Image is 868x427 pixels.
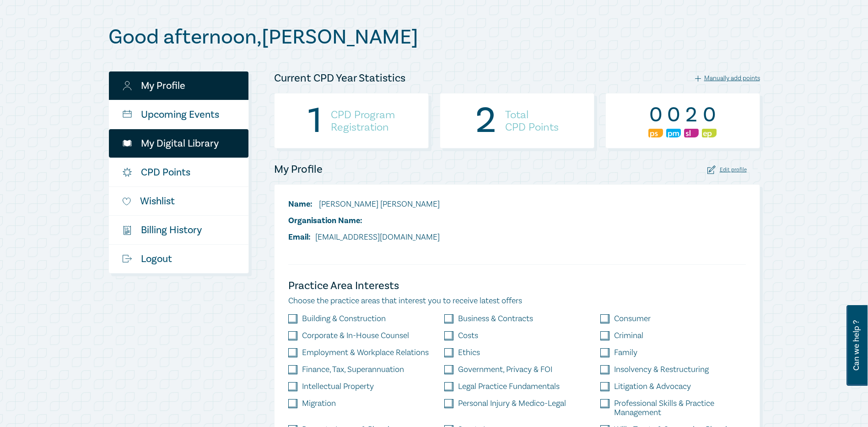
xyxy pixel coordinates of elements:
a: Wishlist [109,187,248,215]
span: Can we help ? [852,311,861,380]
div: 1 [308,109,322,133]
label: Finance, Tax, Superannuation [302,365,404,374]
li: [EMAIL_ADDRESS][DOMAIN_NAME] [288,231,440,243]
div: 0 [666,103,681,127]
div: 0 [648,103,663,127]
span: Name: [288,199,313,209]
label: Government, Privacy & FOI [458,365,552,374]
label: Building & Construction [302,314,386,323]
h4: Total CPD Points [505,109,559,133]
a: Upcoming Events [109,100,248,129]
label: Costs [458,331,478,340]
label: Intellectual Property [302,382,374,391]
h4: Current CPD Year Statistics [274,71,405,86]
a: My Profile [109,71,248,100]
tspan: $ [124,227,126,231]
label: Ethics [458,348,480,357]
li: [PERSON_NAME] [PERSON_NAME] [288,198,440,210]
label: Legal Practice Fundamentals [458,382,560,391]
a: $Billing History [109,216,248,244]
h4: My Profile [274,162,323,177]
label: Criminal [614,331,643,340]
img: Ethics & Professional Responsibility [702,129,717,137]
a: My Digital Library [109,129,248,158]
label: Personal Injury & Medico-Legal [458,399,566,408]
label: Professional Skills & Practice Management [614,399,745,417]
img: Substantive Law [684,129,699,137]
label: Migration [302,399,336,408]
a: CPD Points [109,158,248,186]
img: Professional Skills [648,129,663,137]
div: 2 [475,109,496,133]
label: Family [614,348,637,357]
span: Email: [288,232,311,242]
img: Practice Management & Business Skills [666,129,681,137]
span: Organisation Name: [288,215,362,226]
div: 0 [702,103,717,127]
div: 2 [684,103,699,127]
label: Employment & Workplace Relations [302,348,429,357]
h1: Good afternoon , [PERSON_NAME] [108,25,760,49]
label: Consumer [614,314,651,323]
p: Choose the practice areas that interest you to receive latest offers [288,295,746,307]
h4: Practice Area Interests [288,279,746,293]
label: Business & Contracts [458,314,533,323]
label: Corporate & In-House Counsel [302,331,409,340]
label: Insolvency & Restructuring [614,365,709,374]
div: Manually add points [695,74,760,82]
div: Edit profile [707,165,747,174]
h4: CPD Program Registration [331,109,395,133]
a: Logout [109,245,248,273]
label: Litigation & Advocacy [614,382,691,391]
